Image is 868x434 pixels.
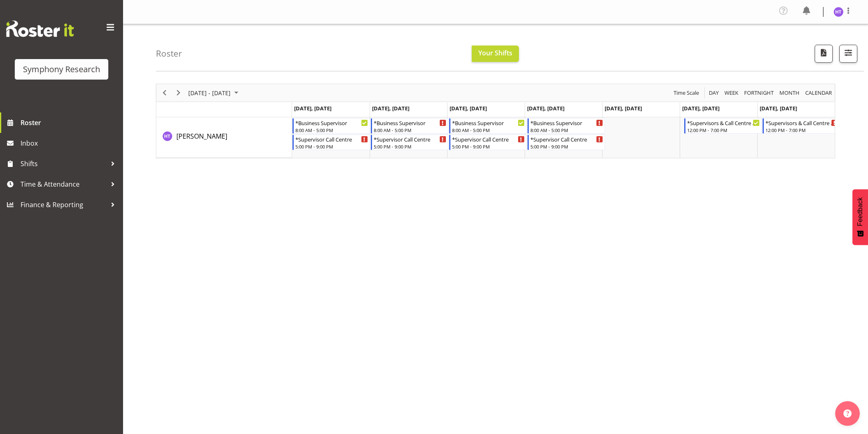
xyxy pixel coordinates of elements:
[295,143,368,150] div: 5:00 PM - 9:00 PM
[839,45,857,63] button: Filter Shifts
[21,178,107,190] span: Time & Attendance
[371,118,448,134] div: Hal Thomas"s event - *Business Supervisor Begin From Tuesday, September 9, 2025 at 8:00:00 AM GMT...
[724,88,739,98] span: Week
[171,84,185,101] div: Next
[765,127,838,133] div: 12:00 PM - 7:00 PM
[760,105,797,112] span: [DATE], [DATE]
[687,119,760,127] div: *Supervisors & Call Centre Weekend
[478,48,512,57] span: Your Shifts
[673,88,700,98] span: Time Scale
[173,88,184,98] button: Next
[682,105,720,112] span: [DATE], [DATE]
[294,105,331,112] span: [DATE], [DATE]
[374,127,446,133] div: 8:00 AM - 5:00 PM
[804,88,833,98] span: calendar
[530,135,603,143] div: *Supervisor Call Centre
[763,118,840,134] div: Hal Thomas"s event - *Supervisors & Call Centre Weekend Begin From Sunday, September 14, 2025 at ...
[527,105,564,112] span: [DATE], [DATE]
[743,88,775,98] button: Fortnight
[159,88,170,98] button: Previous
[156,117,292,158] td: Hal Thomas resource
[843,409,852,418] img: help-xxl-2.png
[530,119,603,127] div: *Business Supervisor
[23,63,100,75] div: Symphony Research
[21,199,107,211] span: Finance & Reporting
[371,135,448,150] div: Hal Thomas"s event - *Supervisor Call Centre Begin From Tuesday, September 9, 2025 at 5:00:00 PM ...
[158,84,171,101] div: Previous
[779,88,800,98] span: Month
[815,45,833,63] button: Download a PDF of the roster according to the set date range.
[374,143,446,150] div: 5:00 PM - 9:00 PM
[292,117,835,158] table: Timeline Week of September 13, 2025
[374,119,446,127] div: *Business Supervisor
[176,131,227,141] a: [PERSON_NAME]
[6,21,74,37] img: Rosterit website logo
[292,135,370,150] div: Hal Thomas"s event - *Supervisor Call Centre Begin From Monday, September 8, 2025 at 5:00:00 PM G...
[672,88,701,98] button: Time Scale
[605,105,642,112] span: [DATE], [DATE]
[684,118,762,134] div: Hal Thomas"s event - *Supervisors & Call Centre Weekend Begin From Saturday, September 13, 2025 a...
[452,135,525,143] div: *Supervisor Call Centre
[21,158,107,170] span: Shifts
[295,127,368,133] div: 8:00 AM - 5:00 PM
[372,105,409,112] span: [DATE], [DATE]
[295,135,368,143] div: *Supervisor Call Centre
[450,105,487,112] span: [DATE], [DATE]
[834,7,843,17] img: hal-thomas1264.jpg
[530,143,603,150] div: 5:00 PM - 9:00 PM
[857,197,864,226] span: Feedback
[687,127,760,133] div: 12:00 PM - 7:00 PM
[723,88,740,98] button: Timeline Week
[528,118,605,134] div: Hal Thomas"s event - *Business Supervisor Begin From Thursday, September 11, 2025 at 8:00:00 AM G...
[765,119,838,127] div: *Supervisors & Call Centre Weekend
[21,137,119,149] span: Inbox
[187,88,231,98] span: [DATE] - [DATE]
[778,88,801,98] button: Timeline Month
[852,189,868,245] button: Feedback - Show survey
[21,116,119,129] span: Roster
[187,88,242,98] button: September 08 - 14, 2025
[374,135,446,143] div: *Supervisor Call Centre
[528,135,605,150] div: Hal Thomas"s event - *Supervisor Call Centre Begin From Thursday, September 11, 2025 at 5:00:00 P...
[472,46,519,62] button: Your Shifts
[452,127,525,133] div: 8:00 AM - 5:00 PM
[452,119,525,127] div: *Business Supervisor
[804,88,834,98] button: Month
[295,119,368,127] div: *Business Supervisor
[156,49,182,58] h4: Roster
[449,135,527,150] div: Hal Thomas"s event - *Supervisor Call Centre Begin From Wednesday, September 10, 2025 at 5:00:00 ...
[743,88,774,98] span: Fortnight
[708,88,720,98] span: Day
[156,84,835,158] div: Timeline Week of September 13, 2025
[708,88,720,98] button: Timeline Day
[176,132,227,141] span: [PERSON_NAME]
[292,118,370,134] div: Hal Thomas"s event - *Business Supervisor Begin From Monday, September 8, 2025 at 8:00:00 AM GMT+...
[449,118,527,134] div: Hal Thomas"s event - *Business Supervisor Begin From Wednesday, September 10, 2025 at 8:00:00 AM ...
[530,127,603,133] div: 8:00 AM - 5:00 PM
[452,143,525,150] div: 5:00 PM - 9:00 PM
